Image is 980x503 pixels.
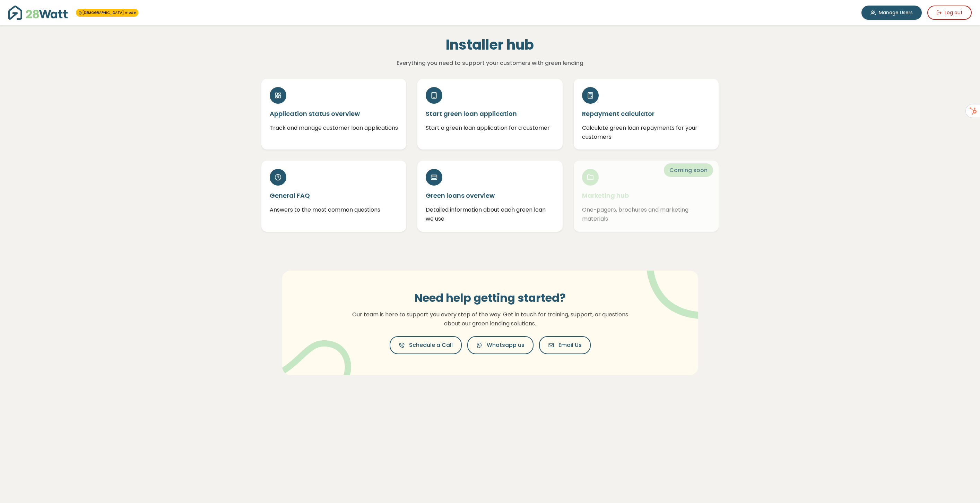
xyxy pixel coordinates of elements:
[664,163,713,177] span: Coming soon
[426,205,554,223] p: Detailed information about each green loan we use
[277,322,351,392] img: vector
[426,191,554,200] h5: Green loans overview
[582,109,711,118] h5: Repayment calculator
[79,10,136,15] a: [DEMOGRAPHIC_DATA] mode
[927,6,972,20] button: Log out
[270,109,398,118] h5: Application status overview
[628,251,719,319] img: vector
[348,291,632,305] h3: Need help getting started?
[348,310,632,328] p: Our team is here to support you every step of the way. Get in touch for training, support, or que...
[339,59,641,68] p: Everything you need to support your customers with green lending
[409,341,453,349] span: Schedule a Call
[487,341,524,349] span: Whatsapp us
[270,191,398,200] h5: General FAQ
[426,109,554,118] h5: Start green loan application
[582,205,711,223] p: One-pagers, brochures and marketing materials
[426,123,554,133] p: Start a green loan application for a customer
[558,341,582,349] span: Email Us
[270,205,398,214] p: Answers to the most common questions
[270,123,398,133] p: Track and manage customer loan applications
[539,336,591,354] button: Email Us
[339,36,641,53] h1: Installer hub
[76,9,138,17] span: You're in 28Watt mode - full access to all features!
[582,191,711,200] h5: Marketing hub
[390,336,462,354] button: Schedule a Call
[582,123,711,141] p: Calculate green loan repayments for your customers
[8,6,68,20] img: 28Watt
[861,6,922,20] a: Manage Users
[467,336,534,354] button: Whatsapp us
